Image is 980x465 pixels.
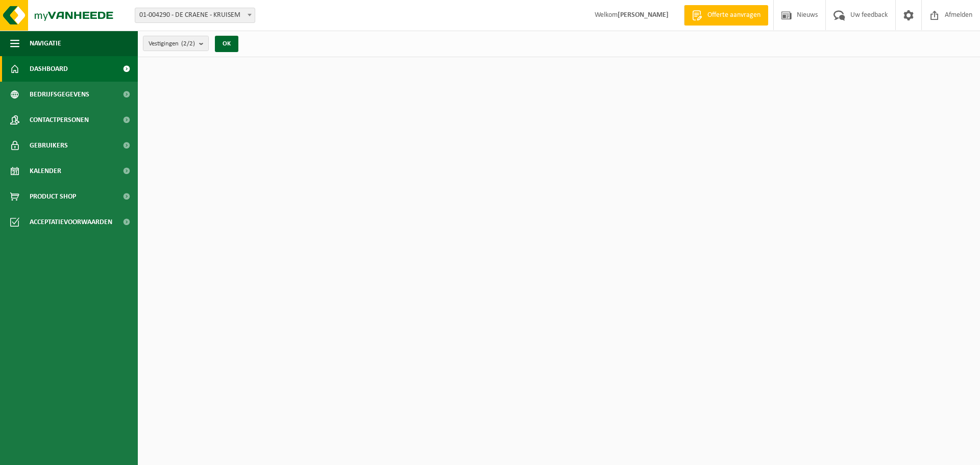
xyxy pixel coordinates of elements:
count: (2/2) [181,40,195,47]
span: Kalender [30,158,61,184]
strong: [PERSON_NAME] [618,11,669,19]
a: Offerte aanvragen [684,5,768,26]
span: Dashboard [30,56,68,82]
button: OK [215,36,238,52]
span: Product Shop [30,184,76,209]
span: Contactpersonen [30,107,89,133]
span: Navigatie [30,31,61,56]
span: 01-004290 - DE CRAENE - KRUISEM [135,8,255,23]
span: Vestigingen [149,36,195,52]
span: Offerte aanvragen [705,10,763,20]
span: 01-004290 - DE CRAENE - KRUISEM [135,8,255,22]
span: Gebruikers [30,133,68,158]
button: Vestigingen(2/2) [143,36,209,51]
span: Bedrijfsgegevens [30,82,89,107]
span: Acceptatievoorwaarden [30,209,112,235]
